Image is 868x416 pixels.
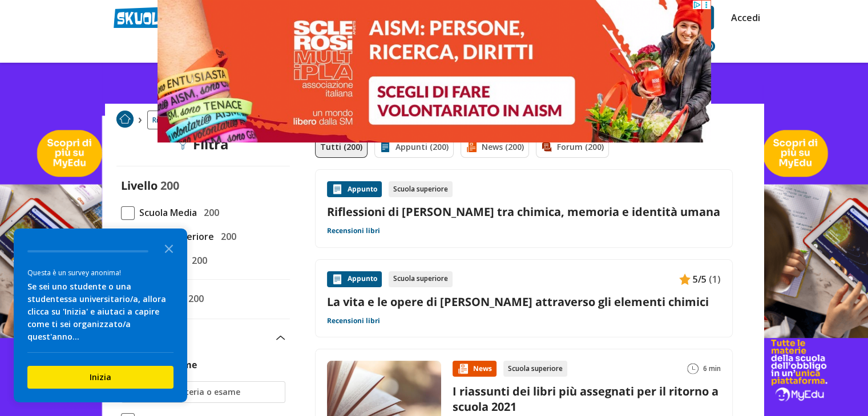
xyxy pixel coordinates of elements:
a: La vita e le opere di [PERSON_NAME] attraverso gli elementi chimici [327,294,721,309]
span: 200 [187,253,207,268]
span: Scuola Media [135,205,197,220]
img: Forum filtro contenuto [541,141,552,153]
a: News (200) [461,136,529,158]
div: Appunto [327,181,382,197]
a: Recensioni libri [327,226,380,235]
a: Riflessioni di [PERSON_NAME] tra chimica, memoria e identità umana [327,204,721,219]
a: Home [116,111,134,129]
img: Filtra filtri mobile [177,138,188,150]
div: Se sei uno studente o una studentessa universitario/a, allora clicca su 'Inizia' e aiutaci a capi... [27,280,173,343]
div: Scuola superiore [389,181,453,197]
div: Survey [14,229,187,402]
a: Recensioni libri [327,316,380,325]
a: Forum (200) [536,136,609,158]
button: Inizia [27,366,173,389]
a: I riassunti dei libri più assegnati per il ritorno a scuola 2021 [453,384,718,414]
span: (1) [709,272,721,287]
div: Filtra [177,136,229,152]
a: Appunti (200) [374,136,454,158]
span: 200 [199,205,219,220]
img: Appunti contenuto [332,183,343,195]
span: 5/5 [693,272,706,287]
div: Scuola superiore [503,361,567,377]
div: Questa è un survey anonima! [27,267,173,278]
button: Close the survey [158,236,180,259]
img: Apri e chiudi sezione [276,336,285,340]
span: 200 [184,291,204,306]
span: 200 [216,229,236,244]
img: Appunti contenuto [332,274,343,285]
img: Appunti contenuto [679,274,691,285]
img: Tempo lettura [687,363,699,374]
img: Appunti filtro contenuto [380,141,391,153]
input: Ricerca materia o esame [141,386,280,398]
div: Scuola superiore [389,271,453,287]
div: News [453,361,496,377]
a: Ricerca [147,111,181,129]
img: News contenuto [457,363,469,374]
img: News filtro contenuto [466,141,477,153]
label: Livello [121,178,158,193]
img: Home [116,111,134,128]
a: Tutti (200) [315,136,368,158]
span: 6 min [703,361,721,377]
span: 200 [160,178,179,193]
div: Appunto [327,271,382,287]
a: Accedi [731,6,755,30]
